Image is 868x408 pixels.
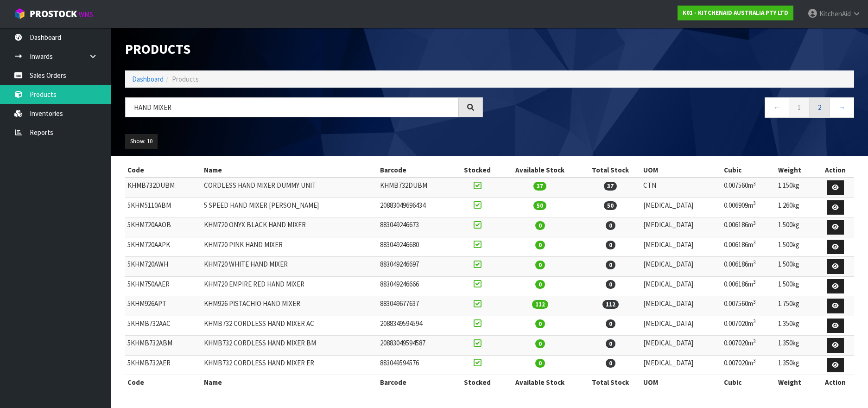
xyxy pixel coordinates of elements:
td: 5KHMB732ABM [125,336,202,356]
td: 1.500kg [776,217,817,237]
td: 1.350kg [776,336,817,356]
span: 0 [606,241,615,249]
td: 5KHMB732AER [125,355,202,375]
td: [MEDICAL_DATA] [641,276,722,296]
span: 0 [606,339,615,348]
td: 5KHM750AAER [125,276,202,296]
td: 0.006186m [722,276,775,296]
td: KHMB732DUBM [378,178,454,198]
sup: 3 [753,220,756,226]
td: 0.006186m [722,257,775,277]
td: [MEDICAL_DATA] [641,355,722,375]
th: Cubic [722,375,775,390]
th: Barcode [378,163,454,178]
sup: 3 [753,259,756,266]
td: 1.150kg [776,178,817,198]
td: 1.350kg [776,355,817,375]
a: Dashboard [132,75,164,83]
td: 0.006186m [722,237,775,257]
td: 5KHMB732AAC [125,316,202,336]
span: 37 [533,182,546,191]
td: 883049246680 [378,237,454,257]
td: KHM720 ONYX BLACK HAND MIXER [202,217,378,237]
td: [MEDICAL_DATA] [641,296,722,316]
td: 0.007020m [722,336,775,356]
td: CORDLESS HAND MIXER DUMMY UNIT [202,178,378,198]
td: 5KHM720AAPK [125,237,202,257]
a: ← [765,97,789,117]
span: 112 [532,300,548,309]
sup: 3 [753,239,756,246]
span: 0 [606,359,615,368]
img: cube-alt.png [14,8,25,19]
th: Stocked [454,163,501,178]
td: KHMB732 CORDLESS HAND MIXER ER [202,355,378,375]
span: 0 [535,241,545,249]
sup: 3 [753,357,756,364]
a: → [830,97,854,117]
td: 1.350kg [776,316,817,336]
th: UOM [641,163,722,178]
td: 5KHM720AWH [125,257,202,277]
span: 0 [606,261,615,269]
sup: 3 [753,279,756,285]
td: KHMB732 CORDLESS HAND MIXER BM [202,336,378,356]
td: 883049594576 [378,355,454,375]
sup: 3 [753,338,756,344]
sup: 3 [753,180,756,187]
button: Show: 10 [125,134,158,149]
td: CTN [641,178,722,198]
th: Cubic [722,163,775,178]
td: 5KHM5110ABM [125,198,202,217]
td: [MEDICAL_DATA] [641,336,722,356]
td: 0.006909m [722,198,775,217]
sup: 3 [753,318,756,325]
td: 5KHM720AAOB [125,217,202,237]
span: 112 [602,300,619,309]
th: Code [125,375,202,390]
span: Products [172,75,199,83]
span: 0 [606,221,615,230]
span: 0 [535,359,545,368]
th: Weight [776,163,817,178]
td: KHMB732DUBM [125,178,202,198]
span: KitchenAid [819,9,851,18]
th: Barcode [378,375,454,390]
span: 0 [535,339,545,348]
a: 2 [809,97,830,117]
span: 0 [535,221,545,230]
td: 1.750kg [776,296,817,316]
td: 0.007020m [722,355,775,375]
th: UOM [641,375,722,390]
span: 50 [604,201,617,210]
td: 0.007560m [722,296,775,316]
td: 20883049594587 [378,336,454,356]
h1: Products [125,42,483,57]
nav: Page navigation [497,97,855,120]
td: 0.007020m [722,316,775,336]
td: KHM926 PISTACHIO HAND MIXER [202,296,378,316]
span: 0 [606,280,615,289]
td: 1.500kg [776,237,817,257]
td: 2088349594594 [378,316,454,336]
td: [MEDICAL_DATA] [641,237,722,257]
span: 37 [604,182,617,191]
td: 0.007560m [722,178,775,198]
td: KHM720 PINK HAND MIXER [202,237,378,257]
span: 0 [535,261,545,269]
td: [MEDICAL_DATA] [641,257,722,277]
th: Total Stock [580,375,641,390]
th: Available Stock [501,375,580,390]
td: [MEDICAL_DATA] [641,198,722,217]
td: 0.006186m [722,217,775,237]
td: KHM720 WHITE HAND MIXER [202,257,378,277]
span: 0 [606,319,615,328]
sup: 3 [753,200,756,206]
td: 1.500kg [776,257,817,277]
input: Search products [125,97,459,117]
th: Action [817,163,854,178]
td: [MEDICAL_DATA] [641,217,722,237]
th: Code [125,163,202,178]
td: [MEDICAL_DATA] [641,316,722,336]
sup: 3 [753,299,756,305]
